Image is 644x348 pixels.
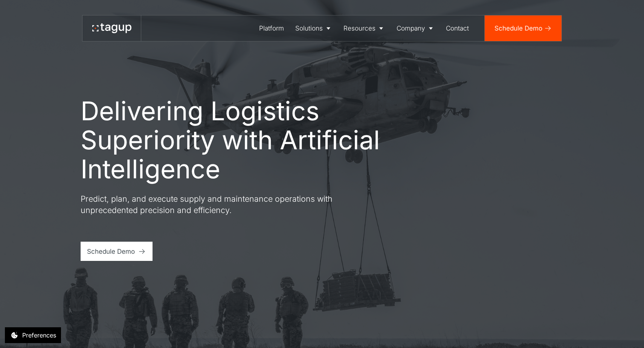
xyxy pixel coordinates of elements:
a: Solutions [290,15,338,41]
div: Platform [259,23,284,33]
p: Predict, plan, and execute supply and maintenance operations with unprecedented precision and eff... [81,193,352,216]
div: Company [397,23,425,33]
a: Schedule Demo [81,242,153,261]
div: Resources [343,23,375,33]
a: Platform [253,15,290,41]
a: Company [391,15,441,41]
div: Contact [446,23,469,33]
h1: Delivering Logistics Superiority with Artificial Intelligence [81,97,397,184]
div: Solutions [295,23,323,33]
div: Preferences [22,331,56,340]
a: Resources [338,15,391,41]
div: Schedule Demo [494,23,542,33]
a: Contact [441,15,475,41]
a: Schedule Demo [485,15,562,41]
div: Schedule Demo [87,247,135,256]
